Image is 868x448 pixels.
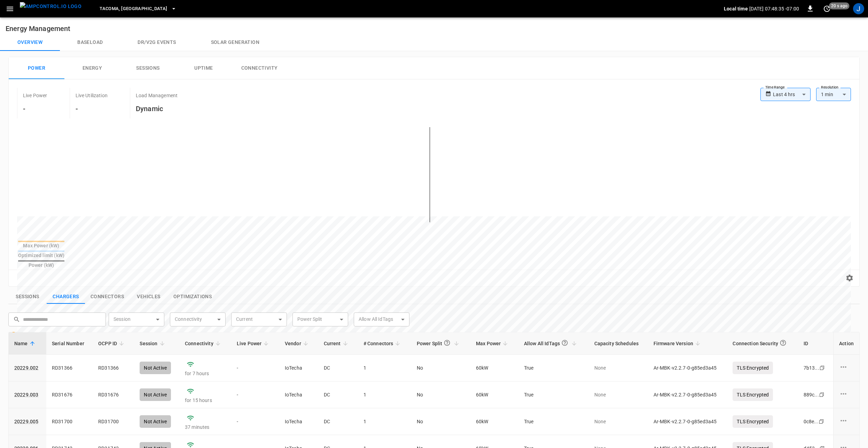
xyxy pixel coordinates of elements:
[23,103,47,114] h6: -
[821,85,838,90] label: Resolution
[798,332,833,355] th: ID
[97,2,179,16] button: Tacoma, [GEOGRAPHIC_DATA]
[8,289,47,304] button: show latest sessions
[168,289,217,304] button: show latest optimizations
[64,57,120,79] button: Energy
[100,5,167,13] span: Tacoma, [GEOGRAPHIC_DATA]
[749,5,799,12] p: [DATE] 07:48:35 -07:00
[724,5,748,12] p: Local time
[176,57,232,79] button: Uptime
[60,34,120,51] button: Baseload
[773,88,811,101] div: Last 4 hrs
[417,337,461,350] span: Power Split
[14,391,38,398] a: 20229.003
[476,339,510,348] span: Max Power
[833,332,859,355] th: Action
[85,289,130,304] button: show latest connectors
[733,337,788,350] div: Connection Security
[237,339,271,348] span: Live Power
[136,92,178,99] p: Load Management
[130,289,168,304] button: show latest vehicles
[816,88,851,101] div: 1 min
[194,34,277,51] button: Solar generation
[98,339,126,348] span: OCPP ID
[14,339,37,348] span: Name
[14,418,38,425] a: 20229.005
[76,103,108,114] h6: -
[829,2,850,9] span: 20 s ago
[853,3,864,14] div: profile-icon
[120,57,176,79] button: Sessions
[46,332,93,355] th: Serial Number
[589,332,648,355] th: Capacity Schedules
[363,339,402,348] span: # Connectors
[136,103,178,114] h6: Dynamic
[20,2,81,11] img: ampcontrol.io logo
[524,337,579,350] span: Allow All IdTags
[821,3,832,14] button: set refresh interval
[232,57,287,79] button: Connectivity
[23,92,47,99] p: Live Power
[76,92,108,99] p: Live Utilization
[140,339,166,348] span: Session
[120,34,193,51] button: Dr/V2G events
[14,364,38,371] a: 20229.002
[765,85,785,90] label: Time Range
[285,339,310,348] span: Vendor
[654,339,702,348] span: Firmware Version
[839,363,854,373] div: charge point options
[839,416,854,427] div: charge point options
[185,339,222,348] span: Connectivity
[324,339,350,348] span: Current
[9,57,64,79] button: Power
[839,389,854,400] div: charge point options
[47,289,85,304] button: show latest charge points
